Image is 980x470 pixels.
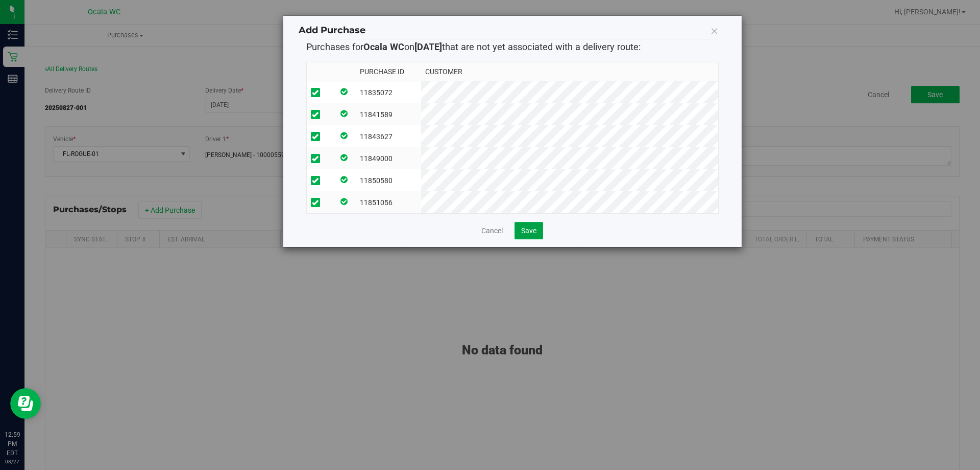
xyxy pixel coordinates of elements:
[356,169,421,191] td: 11850580
[340,175,348,185] span: In Sync
[356,103,421,125] td: 11841589
[414,41,442,52] strong: [DATE]
[340,153,348,163] span: In Sync
[481,226,503,236] a: Cancel
[10,388,41,419] iframe: Resource center
[356,62,421,81] th: Purchase ID
[356,147,421,169] td: 11849000
[340,87,348,97] span: In Sync
[356,125,421,147] td: 11843627
[340,197,348,207] span: In Sync
[306,40,719,54] p: Purchases for on that are not yet associated with a delivery route:
[514,222,543,239] button: Save
[363,41,404,52] strong: Ocala WC
[299,25,365,36] span: Add Purchase
[340,131,348,141] span: In Sync
[340,109,348,119] span: In Sync
[421,62,718,81] th: Customer
[356,81,421,104] td: 11835072
[356,191,421,213] td: 11851056
[521,227,536,235] span: Save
